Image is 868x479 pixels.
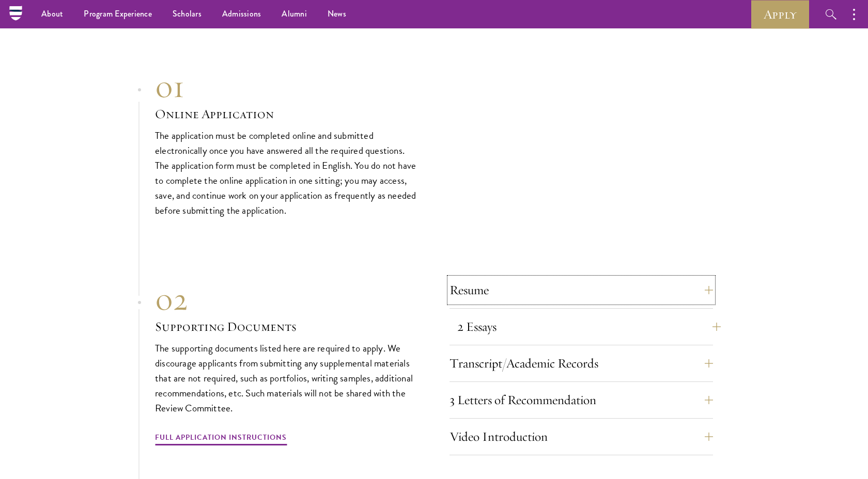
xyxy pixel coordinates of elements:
button: Video Introduction [450,424,713,449]
button: Transcript/Academic Records [450,351,713,376]
div: 01 [155,68,419,105]
h3: Online Application [155,105,419,123]
button: Resume [450,278,713,302]
p: The application must be completed online and submitted electronically once you have answered all ... [155,128,419,218]
button: 2 Essays [457,314,721,339]
button: 3 Letters of Recommendation [450,388,713,412]
a: Full Application Instructions [155,431,287,447]
div: 02 [155,281,419,318]
p: The supporting documents listed here are required to apply. We discourage applicants from submitt... [155,341,419,416]
h3: Supporting Documents [155,318,419,336]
